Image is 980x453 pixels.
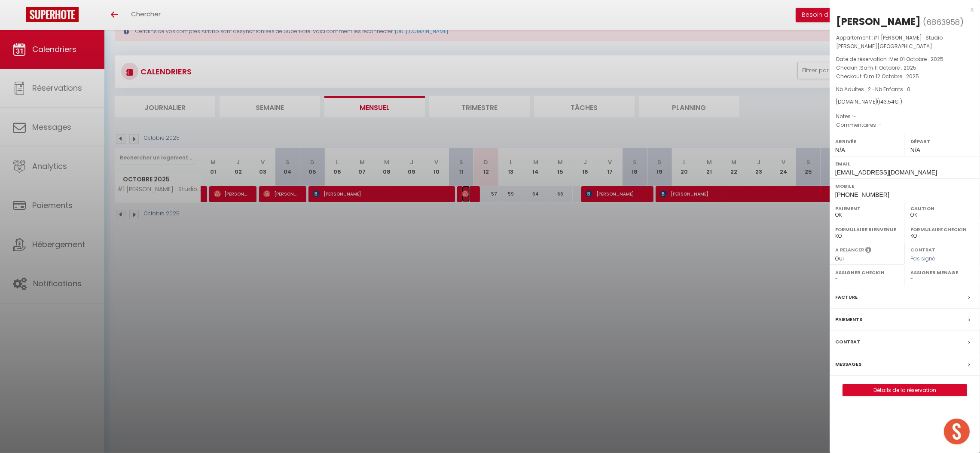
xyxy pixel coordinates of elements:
[835,182,974,190] label: Mobile
[860,64,916,71] span: Sam 11 Octobre . 2025
[836,55,974,64] p: Date de réservation :
[835,169,937,176] span: [EMAIL_ADDRESS][DOMAIN_NAME]
[835,204,899,213] label: Paiement
[830,4,974,15] div: x
[910,137,974,146] label: Départ
[835,246,864,254] label: A relancer
[836,64,974,72] p: Checkin :
[889,55,943,63] span: Mer 01 Octobre . 2025
[910,147,920,153] span: N/A
[836,86,910,93] span: Nb Adultes : 2 -
[835,147,845,153] span: N/A
[835,360,861,369] label: Messages
[836,15,921,28] div: [PERSON_NAME]
[875,86,910,93] span: Nb Enfants : 0
[879,121,882,129] span: -
[836,34,943,50] span: #1 [PERSON_NAME] · Studio [PERSON_NAME][GEOGRAPHIC_DATA]
[835,159,974,168] label: Email
[864,73,919,80] span: Dim 12 Octobre . 2025
[835,268,899,277] label: Assigner Checkin
[879,98,895,105] span: 143.54
[835,191,889,198] span: [PHONE_NUMBER]
[910,246,935,252] label: Contrat
[843,385,967,396] a: Détails de la réservation
[910,225,974,234] label: Formulaire Checkin
[926,17,960,28] span: 6863958
[910,268,974,277] label: Assigner Menage
[843,384,967,396] button: Détails de la réservation
[835,225,899,234] label: Formulaire Bienvenue
[853,113,856,120] span: -
[944,419,970,444] div: Ouvrir le chat
[835,315,862,324] label: Paiements
[910,255,935,262] span: Pas signé
[835,293,858,302] label: Facture
[836,112,974,121] p: Notes :
[923,16,964,28] span: ( )
[836,72,974,81] p: Checkout :
[877,98,902,105] span: ( € )
[910,204,974,213] label: Caution
[836,34,974,51] p: Appartement :
[835,137,899,146] label: Arrivée
[836,121,974,129] p: Commentaires :
[865,246,871,256] i: Sélectionner OUI si vous souhaiter envoyer les séquences de messages post-checkout
[836,98,974,106] div: [DOMAIN_NAME]
[835,337,860,346] label: Contrat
